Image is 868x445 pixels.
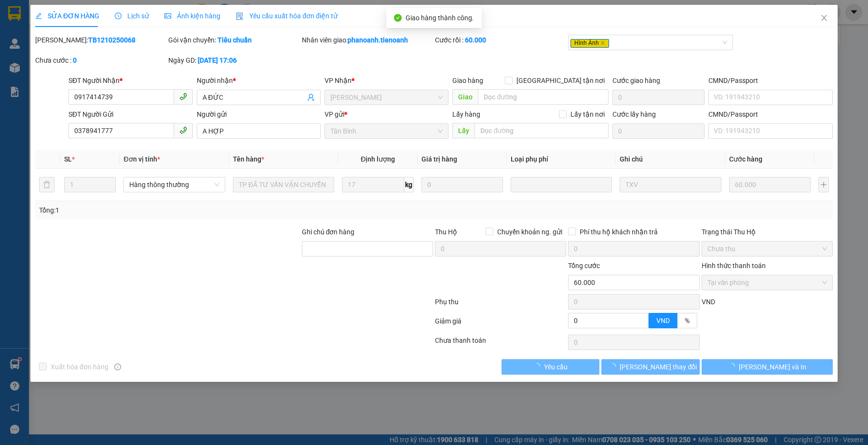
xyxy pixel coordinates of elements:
[198,56,237,64] b: [DATE] 17:06
[544,362,568,372] span: Yêu cầu
[507,150,616,169] th: Loại phụ phí
[620,177,721,192] input: Ghi Chú
[612,77,660,84] label: Cước giao hàng
[493,227,566,237] span: Chuyển khoản ng. gửi
[702,262,766,270] label: Hình thức thanh toán
[123,155,160,163] span: Đơn vị tính
[434,335,567,352] div: Chưa thanh toán
[600,40,605,45] span: close
[612,110,656,118] label: Cước lấy hàng
[88,36,136,44] b: TB1210250068
[452,89,478,105] span: Giao
[820,14,828,22] span: close
[330,124,443,138] span: Tân Bình
[421,155,457,163] span: Giá trị hàng
[168,35,299,45] div: Gói vận chuyển:
[452,110,480,118] span: Lấy hàng
[811,5,838,32] button: Close
[620,362,697,372] span: [PERSON_NAME] thay đổi
[217,36,252,44] b: Tiêu chuẩn
[35,12,99,20] span: SỬA ĐƠN HÀNG
[68,109,192,120] div: SĐT Người Gửi
[330,90,443,105] span: Cư Kuin
[567,109,609,120] span: Lấy tận nơi
[452,77,483,84] span: Giao hàng
[361,155,395,163] span: Định lượng
[197,109,321,120] div: Người gửi
[612,90,705,105] input: Cước giao hàng
[568,262,600,270] span: Tổng cước
[39,177,54,192] button: delete
[533,363,544,370] span: loading
[164,13,171,19] span: picture
[708,75,832,86] div: CMND/Passport
[728,363,739,370] span: loading
[576,227,662,237] span: Phí thu hộ khách nhận trả
[570,39,609,48] span: Hình Ảnh
[656,317,670,324] span: VND
[739,362,806,372] span: [PERSON_NAME] và In
[435,35,566,45] div: Cước rồi :
[302,35,433,45] div: Nhân viên giao:
[35,13,42,19] span: edit
[609,363,620,370] span: loading
[236,13,244,20] img: icon
[115,12,149,20] span: Lịch sử
[502,359,599,375] button: Yêu cầu
[421,177,503,192] input: 0
[197,75,321,86] div: Người nhận
[465,36,486,44] b: 60.000
[707,242,827,256] span: Chưa thu
[47,362,112,372] span: Xuất hóa đơn hàng
[179,126,187,134] span: phone
[406,14,474,22] span: Giao hàng thành công.
[302,228,355,236] label: Ghi chú đơn hàng
[435,228,457,236] span: Thu Hộ
[68,75,192,86] div: SĐT Người Nhận
[325,109,448,120] div: VP gửi
[233,155,264,163] span: Tên hàng
[236,12,338,20] span: Yêu cầu xuất hóa đơn điện tử
[475,123,609,138] input: Dọc đường
[394,14,402,22] span: check-circle
[168,55,299,66] div: Ngày GD:
[164,12,220,20] span: Ảnh kiện hàng
[708,109,832,120] div: CMND/Passport
[612,123,705,139] input: Cước lấy hàng
[452,123,475,138] span: Lấy
[729,155,762,163] span: Cước hàng
[513,75,609,86] span: [GEOGRAPHIC_DATA] tận nơi
[702,359,833,375] button: [PERSON_NAME] và In
[404,177,414,192] span: kg
[115,13,122,19] span: clock-circle
[233,177,334,192] input: VD: Bàn, Ghế
[685,317,690,324] span: %
[818,177,829,192] button: plus
[64,155,72,163] span: SL
[325,77,352,84] span: VP Nhận
[302,241,433,256] input: Ghi chú đơn hàng
[35,35,166,45] div: [PERSON_NAME]:
[707,275,827,290] span: Tại văn phòng
[35,55,166,66] div: Chưa cước :
[73,56,77,64] b: 0
[478,89,609,105] input: Dọc đường
[39,205,335,216] div: Tổng: 1
[114,364,121,370] span: info-circle
[702,227,833,237] div: Trạng thái Thu Hộ
[434,297,567,313] div: Phụ thu
[601,359,699,375] button: [PERSON_NAME] thay đổi
[702,298,715,306] span: VND
[307,94,315,101] span: user-add
[729,177,811,192] input: 0
[129,177,219,192] span: Hàng thông thường
[179,93,187,100] span: phone
[348,36,408,44] b: phanoanh.tienoanh
[434,316,567,333] div: Giảm giá
[616,150,725,169] th: Ghi chú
